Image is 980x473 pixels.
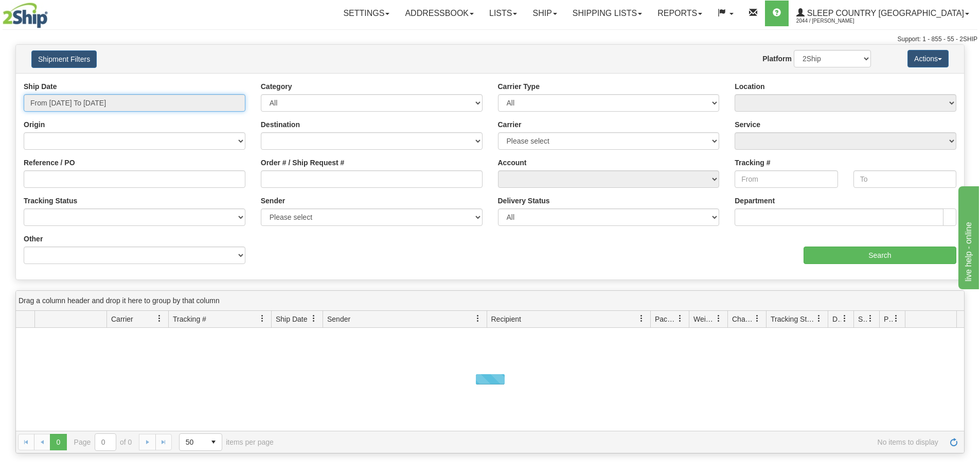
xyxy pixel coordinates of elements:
[151,310,168,327] a: Carrier filter column settings
[710,310,727,327] a: Weight filter column settings
[469,310,487,327] a: Sender filter column settings
[735,119,760,130] label: Service
[789,1,977,26] a: Sleep Country [GEOGRAPHIC_DATA] 2044 / [PERSON_NAME]
[836,310,853,327] a: Delivery Status filter column settings
[261,157,345,168] label: Order # / Ship Request #
[796,16,874,26] span: 2044 / [PERSON_NAME]
[24,234,43,244] label: Other
[276,314,307,324] span: Ship Date
[525,1,564,26] a: Ship
[671,310,689,327] a: Packages filter column settings
[633,310,650,327] a: Recipient filter column settings
[179,433,274,451] span: items per page
[261,119,300,130] label: Destination
[16,291,964,311] div: grid grouping header
[3,3,48,28] img: logo2044.jpg
[650,1,710,26] a: Reports
[884,314,893,324] span: Pickup Status
[24,157,75,168] label: Reference / PO
[24,81,57,92] label: Ship Date
[397,1,482,26] a: Addressbook
[8,6,95,19] div: live help - online
[482,1,525,26] a: Lists
[261,196,285,206] label: Sender
[832,314,841,324] span: Delivery Status
[907,50,949,67] button: Actions
[693,314,715,324] span: Weight
[24,119,45,130] label: Origin
[853,170,956,188] input: To
[335,1,397,26] a: Settings
[862,310,879,327] a: Shipment Issues filter column settings
[179,433,222,451] span: Page sizes drop down
[50,434,66,450] span: Page 0
[173,314,206,324] span: Tracking #
[735,196,775,206] label: Department
[261,81,292,92] label: Category
[327,314,350,324] span: Sender
[498,81,540,92] label: Carrier Type
[3,35,977,44] div: Support: 1 - 855 - 55 - 2SHIP
[305,310,323,327] a: Ship Date filter column settings
[858,314,867,324] span: Shipment Issues
[946,434,962,450] a: Refresh
[735,81,764,92] label: Location
[498,196,550,206] label: Delivery Status
[805,9,964,17] span: Sleep Country [GEOGRAPHIC_DATA]
[565,1,650,26] a: Shipping lists
[810,310,828,327] a: Tracking Status filter column settings
[491,314,521,324] span: Recipient
[111,314,133,324] span: Carrier
[956,184,979,289] iframe: chat widget
[288,438,938,446] span: No items to display
[31,50,97,68] button: Shipment Filters
[735,157,770,168] label: Tracking #
[804,247,956,264] input: Search
[887,310,905,327] a: Pickup Status filter column settings
[735,170,838,188] input: From
[205,434,222,450] span: select
[498,119,522,130] label: Carrier
[762,54,792,64] label: Platform
[498,157,527,168] label: Account
[74,433,132,451] span: Page of 0
[254,310,271,327] a: Tracking # filter column settings
[24,196,77,206] label: Tracking Status
[732,314,754,324] span: Charge
[749,310,766,327] a: Charge filter column settings
[186,437,199,447] span: 50
[655,314,676,324] span: Packages
[771,314,815,324] span: Tracking Status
